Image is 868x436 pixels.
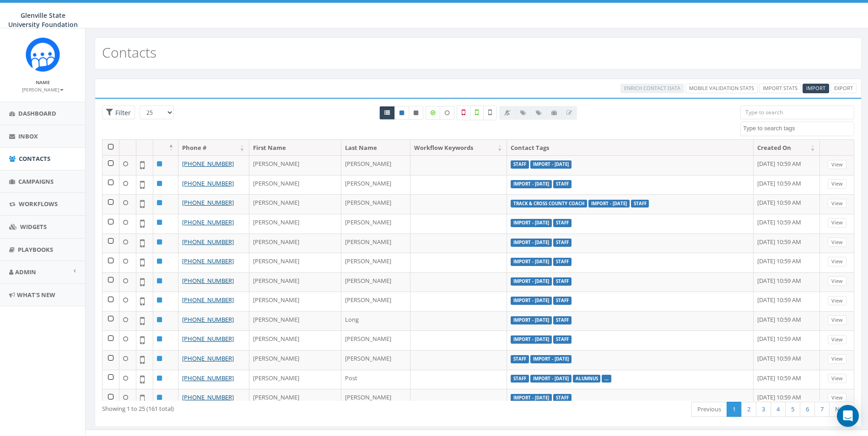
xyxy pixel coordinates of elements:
[511,219,552,227] label: Import - [DATE]
[102,401,408,413] div: Showing 1 to 25 (161 total)
[511,258,552,266] label: Import - [DATE]
[828,257,846,266] a: View
[553,297,571,305] label: Staff
[182,238,234,246] a: [PHONE_NUMBER]
[828,393,846,403] a: View
[511,316,552,324] label: Import - [DATE]
[182,257,234,265] a: [PHONE_NUMBER]
[553,394,571,402] label: Staff
[249,234,341,253] td: [PERSON_NAME]
[553,258,571,266] label: Staff
[511,355,529,363] label: Staff
[754,311,820,331] td: [DATE] 10:59 AM
[828,218,846,228] a: View
[691,402,727,417] a: Previous
[18,109,56,117] span: Dashboard
[754,292,820,311] td: [DATE] 10:59 AM
[530,355,571,363] label: Import - [DATE]
[22,86,64,93] small: [PERSON_NAME]
[341,370,411,389] td: Post
[829,402,854,417] a: Next
[828,335,846,345] a: View
[182,315,234,324] a: [PHONE_NUMBER]
[771,402,786,417] a: 4
[530,375,571,383] label: Import - [DATE]
[754,370,820,389] td: [DATE] 10:59 AM
[588,200,630,208] label: Import - [DATE]
[553,239,571,247] label: Staff
[249,311,341,331] td: [PERSON_NAME]
[806,85,825,91] span: CSV files only
[553,277,571,286] label: Staff
[511,239,552,247] label: Import - [DATE]
[249,350,341,370] td: [PERSON_NAME]
[814,402,830,417] a: 7
[754,194,820,214] td: [DATE] 10:59 AM
[511,277,552,286] label: Import - [DATE]
[249,330,341,350] td: [PERSON_NAME]
[828,276,846,286] a: View
[754,234,820,253] td: [DATE] 10:59 AM
[249,194,341,214] td: [PERSON_NAME]
[249,272,341,292] td: [PERSON_NAME]
[457,106,470,120] label: Not a Mobile
[36,79,50,85] small: Name
[470,106,484,120] label: Validated
[828,296,846,306] a: View
[341,272,411,292] td: [PERSON_NAME]
[754,155,820,175] td: [DATE] 10:59 AM
[828,374,846,383] a: View
[828,179,846,189] a: View
[511,335,552,344] label: Import - [DATE]
[182,218,234,226] a: [PHONE_NUMBER]
[426,106,440,120] label: Data Enriched
[182,276,234,285] a: [PHONE_NUMBER]
[341,311,411,331] td: Long
[828,160,846,170] a: View
[754,272,820,292] td: [DATE] 10:59 AM
[249,140,341,156] th: First Name
[803,84,829,93] a: Import
[20,223,47,231] span: Widgets
[182,354,234,362] a: [PHONE_NUMBER]
[511,375,529,383] label: Staff
[178,140,249,156] th: Phone #: activate to sort column ascending
[341,214,411,234] td: [PERSON_NAME]
[102,45,156,60] h2: Contacts
[685,84,758,93] a: Mobile Validation Stats
[182,198,234,207] a: [PHONE_NUMBER]
[15,268,36,276] span: Admin
[17,291,55,299] span: What's New
[249,292,341,311] td: [PERSON_NAME]
[759,84,801,93] a: Import Stats
[507,140,754,156] th: Contact Tags
[414,110,418,116] i: This phone number is unsubscribed and has opted-out of all texts.
[553,180,571,188] label: Staff
[440,106,454,120] label: Data not Enriched
[553,219,571,227] label: Staff
[756,402,771,417] a: 3
[800,402,815,417] a: 6
[182,179,234,187] a: [PHONE_NUMBER]
[18,132,38,140] span: Inbox
[26,37,60,72] img: Rally_Corp_Icon.png
[249,214,341,234] td: [PERSON_NAME]
[18,177,54,186] span: Campaigns
[341,330,411,350] td: [PERSON_NAME]
[341,292,411,311] td: [PERSON_NAME]
[511,160,529,169] label: Staff
[511,200,587,208] label: Track & Cross County Coach
[102,106,135,120] span: Advance Filter
[394,106,409,120] a: Active
[249,370,341,389] td: [PERSON_NAME]
[410,140,507,156] th: Workflow Keywords: activate to sort column ascending
[754,214,820,234] td: [DATE] 10:59 AM
[483,106,497,120] label: Not Validated
[8,11,78,29] span: Glenville State University Foundation
[785,402,800,417] a: 5
[604,376,609,382] a: ...
[379,106,395,120] a: All contacts
[182,335,234,343] a: [PHONE_NUMBER]
[182,393,234,401] a: [PHONE_NUMBER]
[341,155,411,175] td: [PERSON_NAME]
